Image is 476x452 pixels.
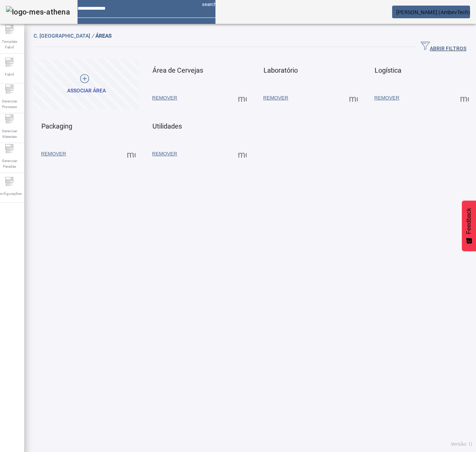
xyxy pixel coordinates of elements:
button: Mais [347,91,360,105]
span: Área de Cervejas [152,66,203,74]
button: REMOVER [148,91,181,105]
img: logo-mes-athena [6,6,70,18]
span: REMOVER [374,94,399,102]
button: REMOVER [148,147,181,161]
span: C. [GEOGRAPHIC_DATA] [34,33,95,39]
button: Mais [124,147,138,161]
span: ÁREAS [95,33,111,39]
span: Fabril [3,69,16,79]
em: / [92,33,94,39]
span: REMOVER [152,94,177,102]
div: Associar área [67,87,106,95]
button: Feedback - Mostrar pesquisa [462,200,476,251]
button: REMOVER [371,91,403,105]
button: REMOVER [37,147,70,161]
button: REMOVER [259,91,292,105]
span: ABRIR FILTROS [421,41,466,53]
button: Associar área [34,59,139,110]
span: Packaging [41,122,72,130]
span: Logística [375,66,401,74]
span: Utilidades [152,122,182,130]
button: Mais [458,91,471,105]
span: [PERSON_NAME] (AmbevTech) [396,9,470,15]
button: Mais [236,91,249,105]
span: Laboratório [264,66,298,74]
span: Versão: () [451,442,472,447]
span: REMOVER [41,150,66,158]
span: REMOVER [263,94,288,102]
button: ABRIR FILTROS [415,40,472,54]
span: REMOVER [152,150,177,158]
button: Mais [236,147,249,161]
span: Feedback [466,208,472,234]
